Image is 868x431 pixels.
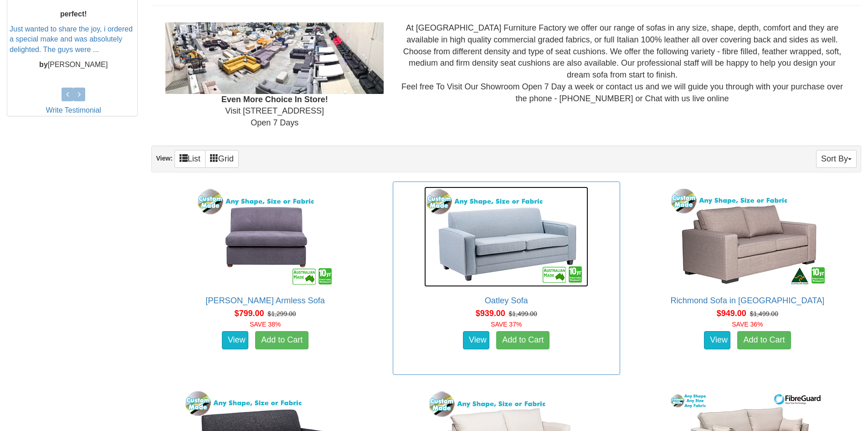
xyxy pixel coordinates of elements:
[476,309,505,318] span: $939.00
[39,61,48,68] b: by
[670,296,824,305] a: Richmond Sofa in [GEOGRAPHIC_DATA]
[175,150,205,168] a: List
[737,331,791,349] a: Add to Cart
[222,331,248,349] a: View
[46,106,101,114] a: Write Testimonial
[491,321,522,328] font: SAVE 37%
[717,309,746,318] span: $949.00
[732,321,763,328] font: SAVE 36%
[816,150,857,168] button: Sort By
[255,331,308,349] a: Add to Cart
[234,309,264,318] span: $799.00
[195,187,336,287] img: Cleo Armless Sofa
[496,331,550,349] a: Add to Cart
[10,25,133,53] a: Just wanted to share the joy, i ordered a special make and was absolutely delighted. The guys wer...
[267,310,296,317] del: $1,299.00
[390,22,854,104] div: At [GEOGRAPHIC_DATA] Furniture Factory we offer our range of sofas in any size, shape, depth, com...
[159,22,390,129] div: Visit [STREET_ADDRESS] Open 7 Days
[463,331,489,349] a: View
[165,22,384,93] img: Showroom
[60,10,87,18] b: perfect!
[485,296,528,305] a: Oatley Sofa
[665,187,829,287] img: Richmond Sofa in Fabric
[250,321,281,328] font: SAVE 38%
[156,155,172,162] strong: View:
[10,60,137,70] p: [PERSON_NAME]
[509,310,537,317] del: $1,499.00
[221,95,328,104] b: Even More Choice In Store!
[750,310,778,317] del: $1,499.00
[704,331,730,349] a: View
[205,150,239,168] a: Grid
[424,187,588,287] img: Oatley Sofa
[205,296,325,305] a: [PERSON_NAME] Armless Sofa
